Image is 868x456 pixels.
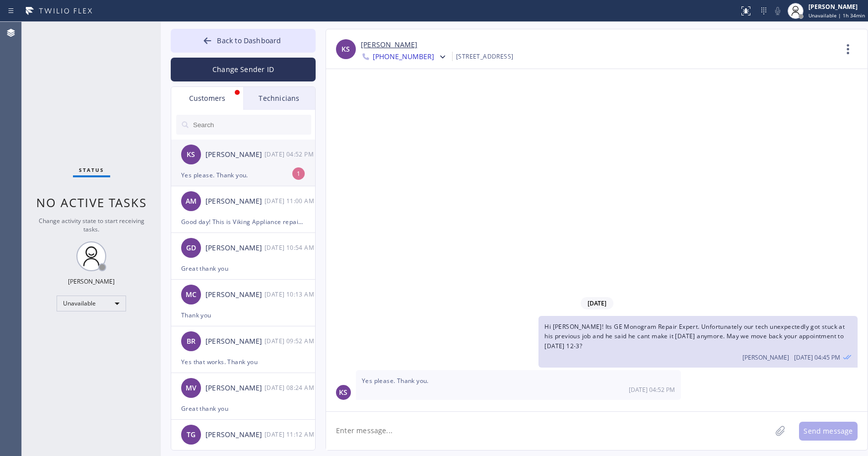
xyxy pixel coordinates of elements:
div: [PERSON_NAME] [205,242,265,254]
div: [PERSON_NAME] [205,336,265,347]
div: 08/12/2025 9:24 AM [265,382,316,393]
span: Yes please. Thank you. [362,377,429,385]
span: GD [186,242,196,254]
div: 08/11/2025 9:12 AM [265,429,316,440]
div: [PERSON_NAME] [205,382,265,394]
button: Send message [799,422,858,441]
div: Technicians [243,87,315,110]
span: TG [187,429,196,441]
div: [PERSON_NAME] [205,196,265,207]
span: No active tasks [36,194,147,211]
span: [PHONE_NUMBER] [373,52,434,64]
span: Change activity state to start receiving tasks. [39,217,144,233]
div: Yes that works. Thank you [181,356,305,368]
div: [PERSON_NAME] [205,429,265,441]
div: 08/12/2025 9:45 AM [538,316,858,368]
span: MC [186,289,197,301]
div: Great thank you [181,263,305,274]
div: Unavailable [57,296,126,311]
div: Good day! This is Viking Appliance repair Pros. Unfortunately our tech is sick and cant make it t... [181,216,305,228]
button: Back to Dashboard [171,29,316,53]
span: Back to Dashboard [217,36,281,45]
a: [PERSON_NAME] [361,39,417,51]
input: Search [192,115,311,135]
div: 08/12/2025 9:52 AM [265,335,316,347]
span: Hi [PERSON_NAME]! Its GE Monogram Repair Expert. Unfortunately our tech unexpectedly got stuck at... [544,322,845,350]
span: KS [339,387,347,398]
button: Mute [771,4,785,18]
span: MV [186,382,197,394]
div: [PERSON_NAME] [205,289,265,301]
div: Customers [171,87,243,110]
div: [PERSON_NAME] [205,149,265,160]
span: KS [341,44,350,55]
div: [STREET_ADDRESS] [456,51,513,62]
span: [DATE] [581,297,613,309]
div: 08/12/2025 9:54 AM [265,242,316,253]
div: Thank you [181,309,305,321]
div: [PERSON_NAME] [808,2,865,11]
div: 08/12/2025 9:00 AM [265,195,316,207]
div: Yes please. Thank you. [181,169,305,181]
span: Status [79,166,104,173]
div: 1 [292,167,305,180]
div: 08/12/2025 9:13 AM [265,289,316,300]
div: 08/12/2025 9:52 AM [356,370,681,400]
span: [DATE] 04:45 PM [794,353,840,362]
span: KS [187,149,195,160]
span: Unavailable | 1h 34min [808,12,865,19]
span: AM [186,196,197,207]
div: Great thank you [181,403,305,414]
span: [PERSON_NAME] [742,353,789,362]
div: 08/12/2025 9:52 AM [265,149,316,160]
button: Change Sender ID [171,58,316,81]
span: BR [187,336,196,347]
span: [DATE] 04:52 PM [629,385,675,394]
div: [PERSON_NAME] [68,277,115,286]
